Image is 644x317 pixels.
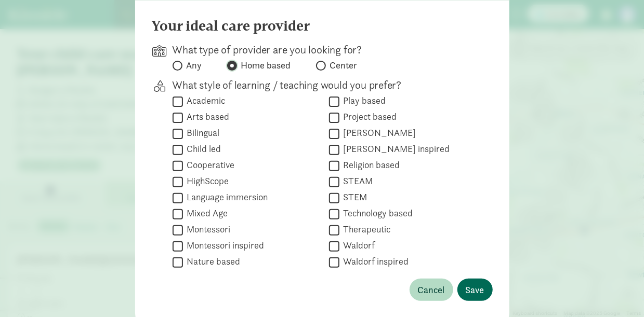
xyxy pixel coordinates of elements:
[339,94,386,107] label: Play based
[339,143,450,155] label: [PERSON_NAME] inspired
[339,127,416,139] label: [PERSON_NAME]
[339,239,375,252] label: Waldorf
[183,207,228,219] label: Mixed Age
[466,283,484,297] span: Save
[187,59,202,72] span: Any
[183,239,265,252] label: Montessori inspired
[183,159,235,171] label: Cooperative
[183,223,231,236] label: Montessori
[339,223,391,236] label: Therapeutic
[339,175,373,187] label: STEAM
[183,94,226,107] label: Academic
[152,18,310,34] h4: Your ideal care provider
[173,43,476,57] p: What type of provider are you looking for?
[173,78,476,92] p: What style of learning / teaching would you prefer?
[183,143,221,155] label: Child led
[183,111,230,123] label: Arts based
[183,255,241,268] label: Nature based
[339,255,409,268] label: Waldorf inspired
[339,111,397,123] label: Project based
[183,127,220,139] label: Bilingual
[339,207,413,219] label: Technology based
[410,279,453,301] button: Cancel
[339,191,367,203] label: STEM
[339,159,400,171] label: Religion based
[457,279,493,301] button: Save
[418,283,445,297] span: Cancel
[183,175,229,187] label: HighScope
[241,59,291,72] span: Home based
[183,191,268,203] label: Language immersion
[330,59,358,72] span: Center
